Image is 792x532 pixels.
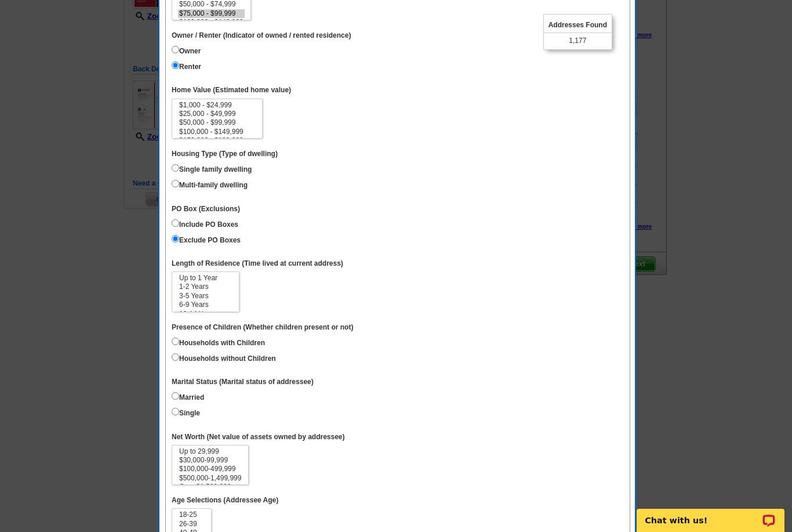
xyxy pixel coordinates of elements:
[178,456,242,465] option: $30,000-99,999
[172,392,179,400] input: Married
[172,233,241,245] label: Exclude PO Boxes
[172,178,248,190] label: Multi-family dwelling
[172,338,179,345] input: Households with Children
[172,432,345,442] label: Net Worth (Net value of assets owned by addressee)
[178,511,205,519] option: 18-25
[172,204,240,214] label: PO Box (Exclusions)
[172,390,204,403] label: Married
[172,164,179,172] input: Single family dwelling
[569,36,586,46] span: 1,177
[178,274,233,283] option: Up to 1 Year
[172,406,200,418] label: Single
[544,18,612,33] span: Addresses Found
[172,377,314,387] label: Marital Status (Marital status of addressee)
[172,46,179,53] input: Owner
[172,235,179,243] input: Exclude PO Boxes
[178,447,242,456] option: Up to 29,999
[172,44,201,56] label: Owner
[172,259,343,269] label: Length of Residence (Time lived at current address)
[178,483,242,491] option: Over $1,500,000
[172,61,179,69] input: Renter
[178,136,256,145] option: $150,000 - $199,999
[172,408,179,415] input: Single
[178,128,256,136] option: $100,000 - $149,999
[178,301,233,309] option: 6-9 Years
[178,283,233,291] option: 1-2 Years
[178,520,205,529] option: 26-39
[178,474,242,483] option: $500,000-1,499,999
[629,495,792,532] iframe: LiveChat chat widget
[172,323,353,332] label: Presence of Children (Whether children present or not)
[172,59,201,72] label: Renter
[178,118,256,127] option: $50,000 - $99,999
[172,219,179,227] input: Include PO Boxes
[178,110,256,118] option: $25,000 - $49,999
[172,180,179,187] input: Multi-family dwelling
[178,465,242,473] option: $100,000-499,999
[178,9,245,18] option: $75,000 - $99,999
[178,310,233,319] option: 10-14 Years
[172,495,278,505] label: Age Selections (Addressee Age)
[172,162,252,175] label: Single family dwelling
[172,217,238,230] label: Include PO Boxes
[172,351,276,364] label: Households without Children
[178,18,245,27] option: $100,000 - $149,999
[178,292,233,301] option: 3-5 Years
[172,149,278,159] label: Housing Type (Type of dwelling)
[172,31,351,41] label: Owner / Renter (Indicator of owned / rented residence)
[172,335,265,348] label: Households with Children
[178,101,256,110] option: $1,000 - $24,999
[172,353,179,361] input: Households without Children
[172,85,291,95] label: Home Value (Estimated home value)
